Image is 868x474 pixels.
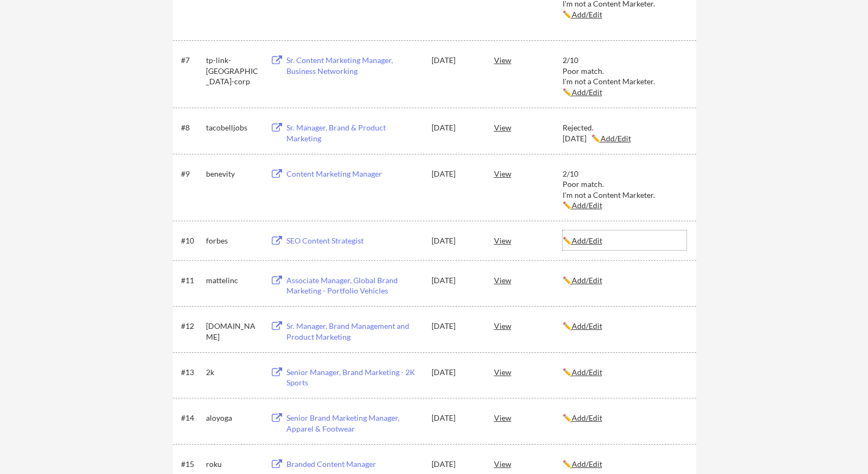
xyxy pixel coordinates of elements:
u: Add/Edit [601,134,631,143]
div: [DATE] [432,235,479,246]
div: View [494,230,563,250]
div: mattelinc [206,275,260,286]
div: 2k [206,367,260,378]
u: Add/Edit [572,367,602,377]
div: 2/10 Poor match. I'm not a Content Marketer. ✏️ [563,169,686,211]
div: Associate Manager, Global Brand Marketing - Portfolio Vehicles [286,275,421,296]
div: #15 [181,459,202,470]
div: View [494,362,563,382]
div: Rejected. [DATE] ✏️ [563,122,686,144]
u: Add/Edit [572,321,602,330]
div: [DATE] [432,275,479,286]
div: [DATE] [432,459,479,470]
div: forbes [206,235,260,246]
div: ✏️ [563,275,686,286]
div: View [494,316,563,335]
div: aloyoga [206,413,260,423]
div: View [494,270,563,290]
div: View [494,164,563,183]
u: Add/Edit [572,10,602,19]
u: Add/Edit [572,88,602,97]
div: ✏️ [563,459,686,470]
div: Senior Brand Marketing Manager, Apparel & Footwear [286,413,421,434]
div: [DOMAIN_NAME] [206,321,260,342]
div: View [494,454,563,473]
u: Add/Edit [572,201,602,210]
div: #14 [181,413,202,423]
div: View [494,408,563,427]
div: [DATE] [432,413,479,423]
div: 2/10 Poor match. I'm not a Content Marketer. ✏️ [563,55,686,97]
div: Sr. Manager, Brand Management and Product Marketing [286,321,421,342]
u: Add/Edit [572,236,602,245]
u: Add/Edit [572,276,602,285]
div: tacobelljobs [206,122,260,133]
div: ✏️ [563,367,686,378]
div: tp-link-[GEOGRAPHIC_DATA]-corp [206,55,260,87]
div: Content Marketing Manager [286,169,421,179]
div: #8 [181,122,202,133]
div: benevity [206,169,260,179]
div: #13 [181,367,202,378]
div: roku [206,459,260,470]
div: ✏️ [563,235,686,246]
div: [DATE] [432,321,479,332]
div: #7 [181,55,202,66]
div: Senior Manager, Brand Marketing - 2K Sports [286,367,421,388]
div: [DATE] [432,367,479,378]
div: #9 [181,169,202,179]
u: Add/Edit [572,413,602,422]
div: [DATE] [432,55,479,66]
div: Sr. Manager, Brand & Product Marketing [286,122,421,144]
div: ✏️ [563,321,686,332]
div: [DATE] [432,169,479,179]
div: #12 [181,321,202,332]
u: Add/Edit [572,459,602,469]
div: ✏️ [563,413,686,423]
div: SEO Content Strategist [286,235,421,246]
div: #10 [181,235,202,246]
div: View [494,50,563,70]
div: Branded Content Manager [286,459,421,470]
div: Sr. Content Marketing Manager, Business Networking [286,55,421,76]
div: View [494,117,563,137]
div: #11 [181,275,202,286]
div: [DATE] [432,122,479,133]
